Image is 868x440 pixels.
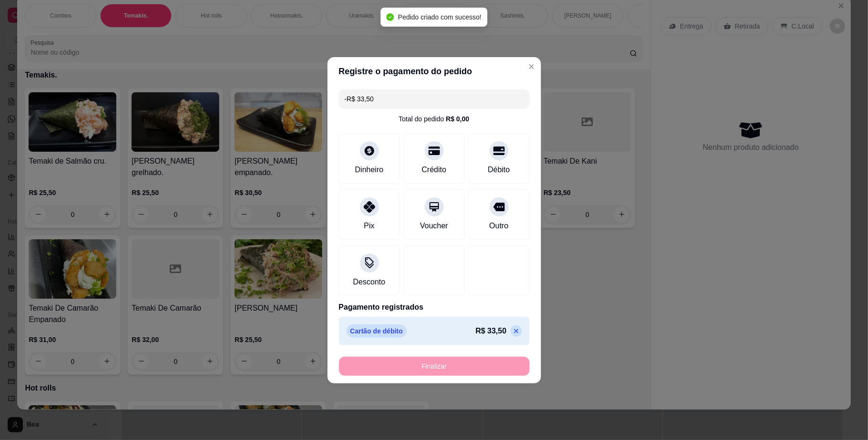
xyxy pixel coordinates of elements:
[524,59,539,74] button: Close
[398,13,481,21] span: Pedido criado com sucesso!
[364,220,374,232] div: Pix
[488,164,510,176] div: Débito
[353,276,386,288] div: Desconto
[345,89,524,108] input: Ex.: hambúrguer de cordeiro
[420,220,448,232] div: Voucher
[347,324,407,338] p: Cartão de débito
[446,114,469,124] div: R$ 0,00
[422,164,447,176] div: Crédito
[476,325,507,337] p: R$ 33,50
[327,57,541,86] header: Registre o pagamento do pedido
[489,220,508,232] div: Outro
[339,302,530,313] p: Pagamento registrados
[355,164,384,176] div: Dinheiro
[387,13,394,21] span: check-circle
[398,114,469,124] div: Total do pedido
